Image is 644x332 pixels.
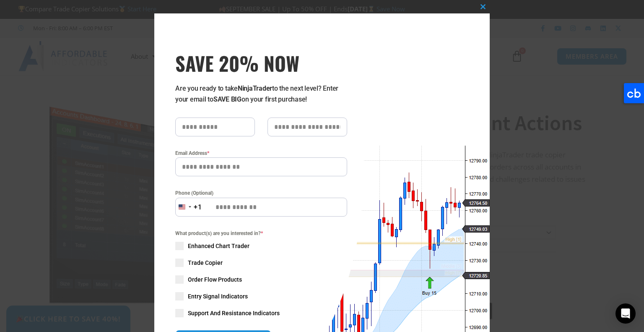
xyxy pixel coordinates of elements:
button: Selected country [175,198,202,217]
div: +1 [194,202,202,213]
label: Email Address [175,149,347,157]
label: Order Flow Products [175,275,347,284]
label: Phone (Optional) [175,189,347,197]
h3: SAVE 20% NOW [175,51,347,75]
div: Open Intercom Messenger [615,303,636,324]
span: Trade Copier [188,259,223,267]
span: Support And Resistance Indicators [188,309,280,317]
p: Are you ready to take to the next level? Enter your email to on your first purchase! [175,83,347,105]
label: Trade Copier [175,259,347,267]
span: Entry Signal Indicators [188,292,248,301]
strong: SAVE BIG [213,95,241,103]
strong: NinjaTrader [238,84,272,92]
label: Entry Signal Indicators [175,292,347,301]
label: Enhanced Chart Trader [175,242,347,250]
span: Enhanced Chart Trader [188,242,249,250]
span: Order Flow Products [188,275,242,284]
label: Support And Resistance Indicators [175,309,347,317]
span: What product(s) are you interested in? [175,229,347,238]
